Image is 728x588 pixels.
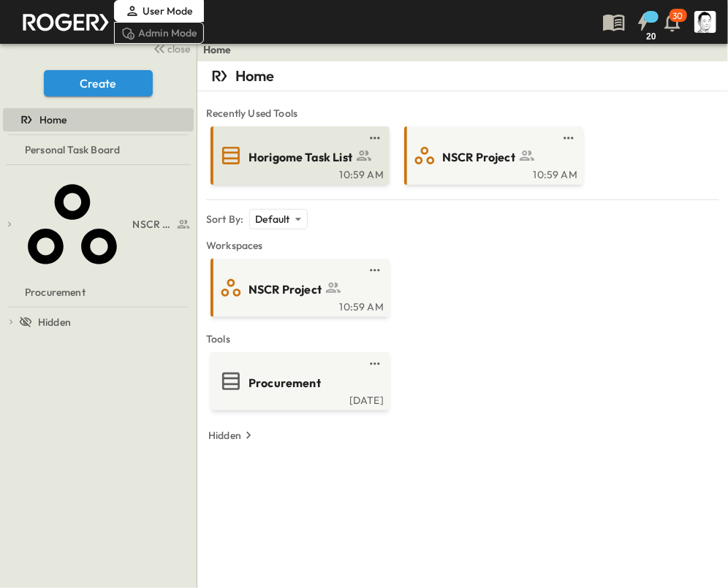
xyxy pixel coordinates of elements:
a: Horigome Task List [213,144,384,167]
button: test [366,261,384,279]
span: NSCR Project [249,281,322,298]
div: Personal Task Boardtest [3,138,194,161]
span: Procurement [249,375,321,392]
nav: breadcrumbs [203,42,240,57]
button: close [147,38,194,58]
p: Hidden [208,428,241,443]
span: Procurement [25,285,86,299]
img: Profile Picture [694,11,716,33]
p: 30 [673,10,683,22]
span: Tools [206,332,719,346]
button: Hidden [202,425,262,446]
div: Default [249,209,307,229]
div: NSCR Projecttest [3,168,194,280]
div: Admin Mode [114,22,204,44]
button: Create [44,70,153,96]
a: 10:59 AM [407,167,577,179]
button: test [366,129,384,147]
a: Home [3,110,191,130]
a: NSCR Project [19,168,191,280]
h6: 20 [646,31,656,42]
p: Sort By: [206,212,243,226]
span: Recently Used Tools [206,106,719,121]
p: Default [255,212,289,226]
span: Horigome Task List [249,149,352,166]
button: test [366,355,384,373]
button: 20 [629,9,658,35]
button: test [560,129,577,147]
a: [DATE] [213,393,384,405]
span: NSCR Project [132,217,172,232]
a: NSCR Project [213,276,384,299]
a: Personal Task Board [3,140,191,160]
a: NSCR Project [407,144,577,167]
p: Home [235,66,275,86]
span: close [168,42,191,56]
span: NSCR Project [442,149,515,166]
a: Home [203,42,232,57]
span: Hidden [38,315,71,329]
a: Procurement [213,370,384,393]
a: 10:59 AM [213,167,384,179]
span: Personal Task Board [25,142,120,157]
div: Procurementtest [3,280,194,304]
a: 10:59 AM [213,299,384,311]
span: Workspaces [206,238,719,253]
span: Home [39,112,67,127]
a: Procurement [3,282,191,302]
